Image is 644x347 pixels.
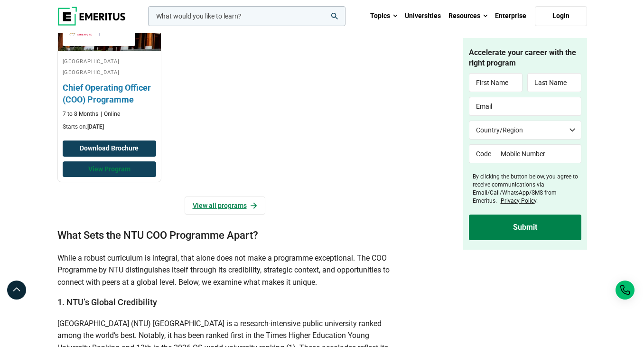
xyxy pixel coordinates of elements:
[63,141,156,157] button: Download Brochure
[469,215,581,240] input: Submit
[469,145,494,164] input: Code
[469,47,581,69] h4: Accelerate your career with the right program
[473,173,581,205] label: By clicking the button below, you agree to receive communications via Email/Call/WhatsApp/SMS fro...
[469,74,523,93] input: First Name
[501,197,536,204] a: Privacy Policy
[494,145,581,164] input: Mobile Number
[63,56,156,77] h4: [GEOGRAPHIC_DATA] [GEOGRAPHIC_DATA]
[57,253,390,287] span: While a robust curriculum is integral, that alone does not make a programme exceptional. The COO ...
[57,297,157,307] b: 1. NTU’s Global Credibility
[57,229,392,243] h2: What Sets the NTU COO Programme Apart?
[469,97,581,116] input: Email
[63,161,156,178] a: View Program
[535,6,587,26] a: Login
[148,6,345,26] input: woocommerce-product-search-field-0
[63,110,98,118] p: 7 to 8 Months
[63,123,156,131] p: Starts on:
[185,197,265,215] a: View all programs
[251,202,257,209] img: View all programs
[63,82,156,105] h3: Chief Operating Officer (COO) Programme
[469,121,581,140] select: Country
[527,74,581,93] input: Last Name
[101,110,120,118] p: Online
[87,123,104,130] span: [DATE]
